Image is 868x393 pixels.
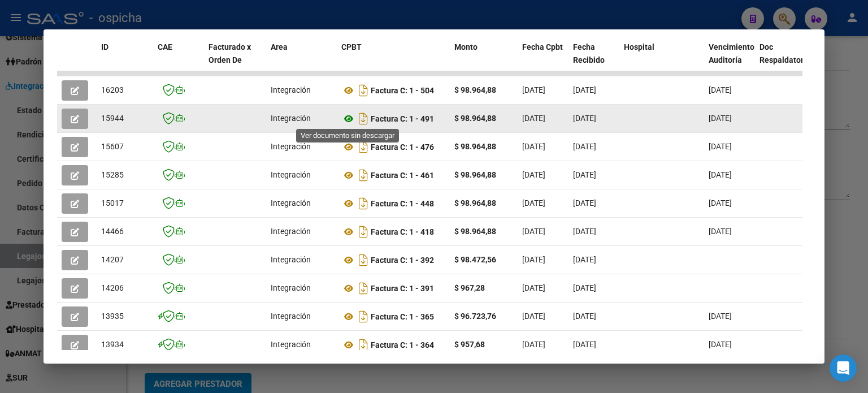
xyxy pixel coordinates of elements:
span: [DATE] [573,227,596,236]
span: Integración [271,312,311,321]
datatable-header-cell: Monto [450,35,518,85]
span: [DATE] [709,198,732,208]
strong: $ 98.964,88 [454,227,496,236]
span: Vencimiento Auditoría [709,42,754,64]
span: Integración [271,227,311,236]
span: Integración [271,283,311,292]
strong: $ 98.964,88 [454,114,496,123]
span: Hospital [624,42,654,51]
i: Descargar documento [356,279,371,297]
span: [DATE] [522,85,545,94]
datatable-header-cell: ID [97,35,153,85]
strong: Factura C: 1 - 491 [371,114,434,123]
datatable-header-cell: Fecha Cpbt [518,35,568,85]
span: Integración [271,85,311,94]
span: [DATE] [709,85,732,94]
strong: $ 98.964,88 [454,198,496,208]
strong: Factura C: 1 - 392 [371,256,434,265]
datatable-header-cell: CAE [153,35,204,85]
span: [DATE] [573,142,596,151]
span: [DATE] [522,142,545,151]
strong: Factura C: 1 - 391 [371,284,434,293]
span: [DATE] [709,114,732,123]
span: Monto [454,42,478,51]
span: [DATE] [522,340,545,349]
i: Descargar documento [356,223,371,241]
span: 15944 [101,114,124,123]
span: [DATE] [522,312,545,321]
span: 13934 [101,340,124,349]
span: [DATE] [522,227,545,236]
span: 15285 [101,170,124,179]
strong: Factura C: 1 - 448 [371,199,434,208]
span: 14466 [101,227,124,236]
strong: Factura C: 1 - 364 [371,340,434,349]
span: Fecha Cpbt [522,42,563,51]
span: Facturado x Orden De [209,42,251,64]
span: [DATE] [573,170,596,179]
span: 15017 [101,198,124,208]
span: ID [101,42,108,51]
datatable-header-cell: CPBT [337,35,450,85]
strong: Factura C: 1 - 504 [371,86,434,95]
span: [DATE] [573,312,596,321]
strong: $ 98.964,88 [454,85,496,94]
span: Integración [271,340,311,349]
span: 15607 [101,142,124,151]
datatable-header-cell: Vencimiento Auditoría [704,35,755,85]
strong: Factura C: 1 - 476 [371,142,434,152]
span: CPBT [341,42,362,51]
span: [DATE] [709,227,732,236]
datatable-header-cell: Area [266,35,337,85]
span: [DATE] [573,198,596,208]
span: [DATE] [522,198,545,208]
i: Descargar documento [356,110,371,128]
strong: $ 98.964,88 [454,170,496,179]
div: Open Intercom Messenger [830,355,857,382]
span: Fecha Recibido [573,42,605,64]
i: Descargar documento [356,336,371,354]
strong: Factura C: 1 - 418 [371,227,434,236]
strong: $ 98.472,56 [454,255,496,264]
span: Integración [271,142,311,151]
i: Descargar documento [356,195,371,213]
span: Area [271,42,288,51]
i: Descargar documento [356,166,371,184]
span: [DATE] [573,114,596,123]
span: [DATE] [522,255,545,264]
datatable-header-cell: Fecha Recibido [568,35,619,85]
strong: $ 96.723,76 [454,312,496,321]
span: Integración [271,198,311,208]
span: Integración [271,255,311,264]
span: [DATE] [573,85,596,94]
span: 16203 [101,85,124,94]
strong: Factura C: 1 - 365 [371,312,434,321]
strong: $ 957,68 [454,340,485,349]
span: [DATE] [573,283,596,292]
i: Descargar documento [356,81,371,100]
span: 14207 [101,255,124,264]
span: [DATE] [522,114,545,123]
strong: Factura C: 1 - 461 [371,171,434,180]
span: Integración [271,114,311,123]
datatable-header-cell: Hospital [619,35,704,85]
span: Integración [271,170,311,179]
strong: $ 967,28 [454,283,485,292]
span: 14206 [101,283,124,292]
span: [DATE] [522,170,545,179]
datatable-header-cell: Doc Respaldatoria [755,35,823,85]
span: [DATE] [709,142,732,151]
span: [DATE] [522,283,545,292]
span: [DATE] [709,170,732,179]
span: Doc Respaldatoria [759,42,810,64]
span: [DATE] [573,340,596,349]
span: CAE [158,42,172,51]
i: Descargar documento [356,251,371,269]
span: [DATE] [709,340,732,349]
i: Descargar documento [356,138,371,156]
i: Descargar documento [356,308,371,326]
span: 13935 [101,312,124,321]
datatable-header-cell: Facturado x Orden De [204,35,266,85]
span: [DATE] [573,255,596,264]
span: [DATE] [709,312,732,321]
